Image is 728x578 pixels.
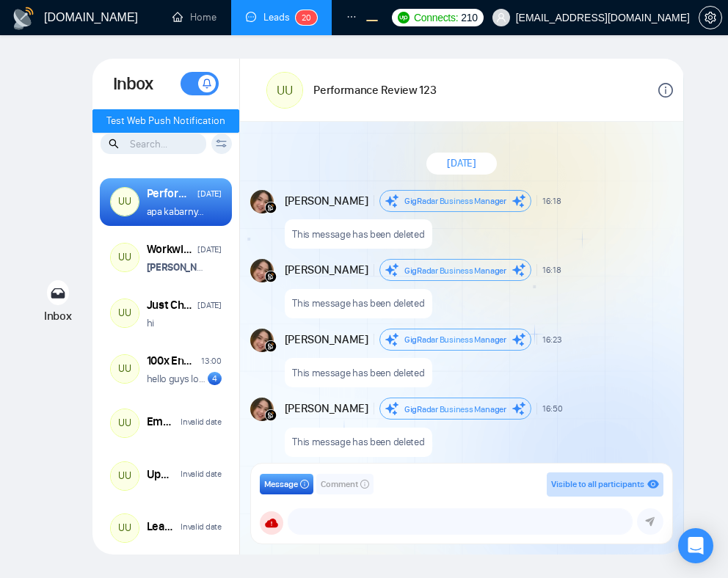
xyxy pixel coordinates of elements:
[292,366,424,380] p: This message has been deleted
[111,355,139,383] div: UU
[699,12,722,23] a: setting
[172,11,216,23] a: homeHome
[296,10,317,25] sup: 20
[147,353,197,369] div: 100x Engineers
[404,334,506,345] span: GigRadar Business Manager
[197,299,221,312] div: [DATE]
[208,372,222,385] div: 4
[147,241,194,257] div: Workwise Agency Anniversary (2026) 🥳
[264,478,298,491] span: Message
[197,187,221,201] div: [DATE]
[404,266,506,276] span: GigRadar Business Manager
[285,400,368,417] span: [PERSON_NAME]
[302,12,306,23] span: 2
[250,329,274,352] img: Andrian
[44,309,72,323] span: Inbox
[12,7,35,30] img: logo
[106,113,225,129] span: Test Web Push Notification
[147,316,154,330] p: hi
[147,186,194,202] div: Performance Review 123
[147,519,177,535] div: Lead Generation Specialist Needed for Growing Business
[250,398,274,421] img: Andrian
[699,6,722,29] button: setting
[285,332,368,348] span: [PERSON_NAME]
[447,156,476,170] span: [DATE]
[658,83,673,98] span: info-circle
[260,474,313,494] button: Messageinfo-circle
[360,480,369,489] span: info-circle
[147,297,194,313] div: Just Charting
[292,227,424,241] p: This message has been deleted
[678,528,713,563] div: Open Intercom Messenger
[461,10,477,26] span: 210
[147,467,177,483] div: Upwork Bidding Expert Needed
[101,133,206,154] input: Search...
[113,72,153,97] h1: Inbox
[313,82,436,98] h1: Performance Review 123
[111,244,139,271] div: UU
[647,478,659,490] span: eye
[285,193,368,209] span: [PERSON_NAME]
[181,415,221,429] div: Invalid date
[404,196,506,206] span: GigRadar Business Manager
[109,136,121,152] span: search
[111,188,139,216] div: UU
[147,261,220,274] strong: [PERSON_NAME]
[181,520,221,534] div: Invalid date
[265,340,277,352] img: gigradar-bm.png
[147,414,177,430] div: Employee of the month ([DATE])
[699,12,721,23] span: setting
[404,404,506,414] span: GigRadar Business Manager
[265,202,277,213] img: gigradar-bm.png
[250,259,274,282] img: Andrian
[321,478,358,491] span: Comment
[292,296,424,310] p: This message has been deleted
[300,480,309,489] span: info-circle
[398,12,409,23] img: upwork-logo.png
[496,12,506,23] span: user
[316,474,374,494] button: Commentinfo-circle
[197,243,221,257] div: [DATE]
[346,12,357,22] span: ellipsis
[250,190,274,213] img: Andrian
[147,372,207,386] p: hello guys long time no see
[181,467,221,481] div: Invalid date
[147,205,207,219] p: apa kabarnya guys ?
[111,409,139,437] div: UU
[111,462,139,490] div: UU
[542,334,562,345] span: 16:23
[542,264,561,276] span: 16:18
[111,299,139,327] div: UU
[306,12,311,23] span: 0
[542,195,561,207] span: 16:18
[246,11,317,23] a: messageLeads20
[542,403,563,414] span: 16:50
[265,409,277,421] img: gigradar-bm.png
[92,109,240,133] button: Test Web Push Notification
[414,10,458,26] span: Connects:
[285,262,368,278] span: [PERSON_NAME]
[265,271,277,282] img: gigradar-bm.png
[201,354,222,368] div: 13:00
[147,260,207,274] p: changed the room name from "Workwise Agency Anniversary (2026) ��" to "Workwiser"
[551,479,644,489] span: Visible to all participants
[267,73,302,108] div: UU
[111,514,139,542] div: UU
[292,435,424,449] p: This message has been deleted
